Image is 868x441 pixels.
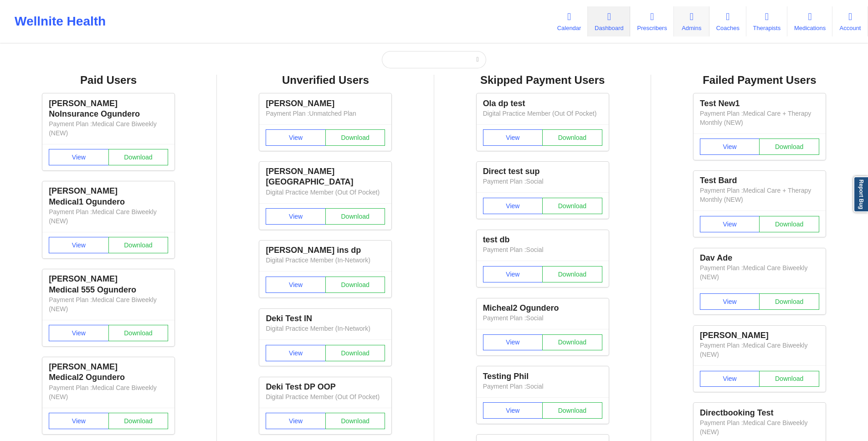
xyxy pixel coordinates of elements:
[325,208,385,225] button: Download
[483,245,602,254] p: Payment Plan : Social
[542,266,602,282] button: Download
[483,382,602,391] p: Payment Plan : Social
[49,295,168,313] p: Payment Plan : Medical Care Biweekly (NEW)
[542,334,602,351] button: Download
[630,6,673,36] a: Prescribers
[108,149,169,165] button: Download
[700,371,760,387] button: View
[49,207,168,226] p: Payment Plan : Medical Care Biweekly (NEW)
[674,6,709,36] a: Admins
[266,188,385,197] p: Digital Practice Member (Out Of Pocket)
[325,129,385,146] button: Download
[266,324,385,333] p: Digital Practice Member (In-Network)
[108,325,169,341] button: Download
[266,208,326,225] button: View
[483,177,602,186] p: Payment Plan : Social
[700,138,760,155] button: View
[49,274,168,295] div: [PERSON_NAME] Medical 555 Ogundero
[759,216,819,232] button: Download
[49,413,109,429] button: View
[700,293,760,310] button: View
[266,313,385,324] div: Deki Test IN
[108,413,169,429] button: Download
[700,98,819,109] div: Test New1
[49,325,109,341] button: View
[483,235,602,245] div: test db
[49,237,109,253] button: View
[700,216,760,232] button: View
[266,129,326,146] button: View
[483,98,602,109] div: Ola dp test
[700,109,819,127] p: Payment Plan : Medical Care + Therapy Monthly (NEW)
[49,98,168,119] div: [PERSON_NAME] NoInsurance Ogundero
[483,129,543,146] button: View
[759,293,819,310] button: Download
[759,371,819,387] button: Download
[542,198,602,214] button: Download
[483,266,543,282] button: View
[266,413,326,429] button: View
[483,303,602,313] div: Micheal2 Ogundero
[700,330,819,341] div: [PERSON_NAME]
[266,256,385,265] p: Digital Practice Member (In-Network)
[483,166,602,177] div: Direct test sup
[325,413,385,429] button: Download
[746,6,787,36] a: Therapists
[709,6,746,36] a: Coaches
[787,6,832,36] a: Medications
[700,263,819,282] p: Payment Plan : Medical Care Biweekly (NEW)
[483,334,543,351] button: View
[700,408,819,418] div: Directbooking Test
[266,109,385,118] p: Payment Plan : Unmatched Plan
[483,402,543,419] button: View
[700,186,819,204] p: Payment Plan : Medical Care + Therapy Monthly (NEW)
[49,362,168,383] div: [PERSON_NAME] Medical2 Ogundero
[542,402,602,419] button: Download
[483,371,602,382] div: Testing Phil
[759,138,819,155] button: Download
[49,149,109,165] button: View
[700,253,819,263] div: Dav Ade
[266,166,385,187] div: [PERSON_NAME] [GEOGRAPHIC_DATA]
[49,383,168,401] p: Payment Plan : Medical Care Biweekly (NEW)
[223,73,427,87] div: Unverified Users
[266,245,385,256] div: [PERSON_NAME] ins dp
[657,73,862,87] div: Failed Payment Users
[6,73,211,87] div: Paid Users
[266,392,385,401] p: Digital Practice Member (Out Of Pocket)
[483,313,602,323] p: Payment Plan : Social
[550,6,588,36] a: Calendar
[832,6,868,36] a: Account
[542,129,602,146] button: Download
[483,109,602,118] p: Digital Practice Member (Out Of Pocket)
[266,382,385,392] div: Deki Test DP OOP
[441,73,645,87] div: Skipped Payment Users
[588,6,630,36] a: Dashboard
[700,341,819,359] p: Payment Plan : Medical Care Biweekly (NEW)
[108,237,169,253] button: Download
[700,418,819,436] p: Payment Plan : Medical Care Biweekly (NEW)
[700,175,819,186] div: Test Bard
[49,186,168,207] div: [PERSON_NAME] Medical1 Ogundero
[853,176,868,212] a: Report Bug
[49,119,168,138] p: Payment Plan : Medical Care Biweekly (NEW)
[483,198,543,214] button: View
[266,98,385,109] div: [PERSON_NAME]
[266,277,326,293] button: View
[325,277,385,293] button: Download
[266,345,326,361] button: View
[325,345,385,361] button: Download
